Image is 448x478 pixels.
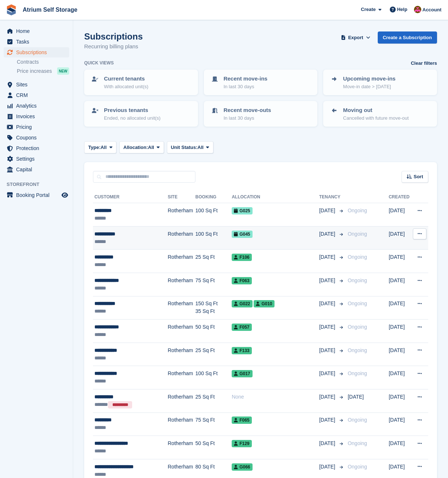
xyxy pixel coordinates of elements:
span: Analytics [16,101,60,111]
span: Sites [16,79,60,90]
td: [DATE] [389,436,411,459]
p: Ended, no allocated unit(s) [104,115,161,122]
a: menu [4,47,69,57]
a: Moving out Cancelled with future move-out [324,102,436,126]
td: 100 Sq Ft [195,226,232,250]
td: Rotherham [168,389,195,412]
span: Booking Portal [16,190,60,200]
span: CRM [16,90,60,100]
td: Rotherham [168,203,195,227]
span: F063 [232,277,251,284]
span: Ongoing [348,324,367,330]
td: 50 Sq Ft [195,436,232,459]
span: Invoices [16,111,60,122]
p: Recent move-ins [224,75,268,83]
img: Mark Rhodes [414,6,421,13]
p: In last 30 days [224,83,268,90]
a: menu [4,79,69,90]
span: Ongoing [348,417,367,423]
span: [DATE] [319,440,337,447]
span: Create [361,6,376,13]
p: In last 30 days [224,115,271,122]
th: Created [389,191,411,203]
p: Recent move-outs [224,106,271,115]
td: Rotherham [168,296,195,320]
span: Price increases [17,68,52,75]
a: menu [4,143,69,153]
button: Unit Status: All [167,141,213,153]
td: [DATE] [389,273,411,296]
td: 25 Sq Ft [195,250,232,273]
span: Ongoing [348,300,367,306]
a: menu [4,190,69,200]
td: Rotherham [168,226,195,250]
td: Rotherham [168,436,195,459]
span: [DATE] [319,253,337,261]
span: Ongoing [348,277,367,283]
div: None [232,393,319,401]
td: [DATE] [389,250,411,273]
span: [DATE] [348,394,364,400]
span: Capital [16,164,60,175]
a: menu [4,154,69,164]
p: Current tenants [104,75,148,83]
span: Ongoing [348,347,367,353]
p: Move-in date > [DATE] [343,83,395,90]
a: Recent move-outs In last 30 days [205,102,317,126]
td: Rotherham [168,366,195,389]
td: [DATE] [389,226,411,250]
td: 25 Sq Ft [195,343,232,366]
span: G066 [232,463,252,471]
button: Type: All [84,141,116,153]
span: [DATE] [319,416,337,424]
span: F057 [232,324,251,331]
span: Export [348,34,363,41]
a: menu [4,164,69,175]
th: Site [168,191,195,203]
span: Tasks [16,37,60,47]
a: menu [4,122,69,132]
a: menu [4,90,69,100]
span: All [198,144,204,151]
p: Recurring billing plans [84,42,143,51]
span: Protection [16,143,60,153]
td: 75 Sq Ft [195,273,232,296]
a: Upcoming move-ins Move-in date > [DATE] [324,70,436,94]
span: Ongoing [348,440,367,446]
span: Storefront [7,181,73,188]
span: Settings [16,154,60,164]
p: Cancelled with future move-out [343,115,408,122]
a: menu [4,37,69,47]
span: G025 [232,207,252,214]
span: Help [397,6,407,13]
span: F106 [232,254,251,261]
button: Allocation: All [119,141,164,153]
span: F065 [232,417,251,424]
p: Moving out [343,106,408,115]
td: [DATE] [389,343,411,366]
a: Recent move-ins In last 30 days [205,70,317,94]
span: Ongoing [348,231,367,237]
a: menu [4,26,69,36]
span: Home [16,26,60,36]
p: With allocated unit(s) [104,83,148,90]
td: 75 Sq Ft [195,412,232,436]
span: [DATE] [319,370,337,377]
span: Ongoing [348,208,367,213]
td: 50 Sq Ft [195,320,232,343]
span: G045 [232,231,252,238]
span: Account [422,6,441,14]
p: Previous tenants [104,106,161,115]
h6: Quick views [84,60,114,66]
td: Rotherham [168,273,195,296]
td: [DATE] [389,203,411,227]
td: [DATE] [389,366,411,389]
span: F129 [232,440,251,447]
a: Contracts [17,59,69,66]
span: All [101,144,107,151]
span: [DATE] [319,277,337,284]
td: [DATE] [389,296,411,320]
button: Export [340,31,372,44]
span: [DATE] [319,230,337,238]
span: Ongoing [348,464,367,470]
